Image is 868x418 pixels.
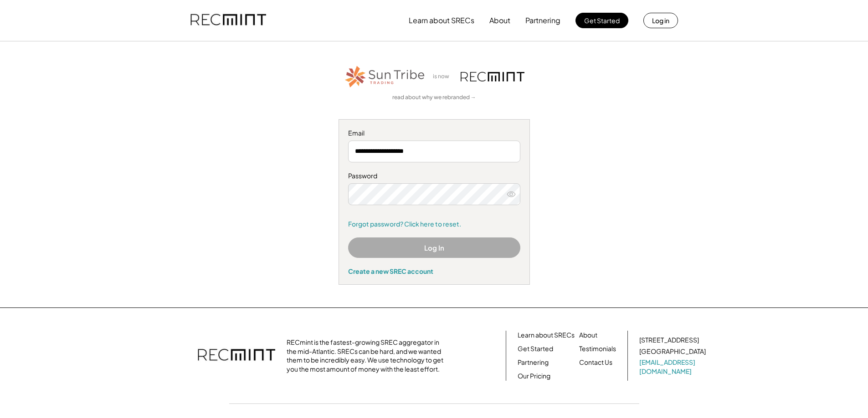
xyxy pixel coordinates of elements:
div: Create a new SREC account [348,267,520,275]
div: Password [348,171,520,181]
div: RECmint is the fastest-growing SREC aggregator in the mid-Atlantic. SRECs can be hard, and we wan... [287,338,448,373]
img: recmint-logotype%403x.png [461,72,524,81]
div: [GEOGRAPHIC_DATA] [639,347,706,356]
div: [STREET_ADDRESS] [639,336,699,345]
img: recmint-logotype%403x.png [190,5,266,36]
button: Log in [643,13,678,28]
a: Partnering [518,358,549,367]
a: Get Started [518,344,553,353]
img: STT_Horizontal_Logo%2B-%2BColor.png [344,64,426,89]
a: Our Pricing [518,372,550,381]
a: Testimonials [579,344,616,353]
div: is now [431,73,456,81]
button: Log In [348,237,520,258]
a: [EMAIL_ADDRESS][DOMAIN_NAME] [639,358,708,376]
button: About [489,11,510,30]
a: Contact Us [579,358,612,367]
a: About [579,331,597,340]
img: recmint-logotype%403x.png [198,340,275,372]
a: Forgot password? Click here to reset. [348,220,520,229]
a: Learn about SRECs [518,331,575,340]
div: Email [348,129,520,138]
button: Partnering [525,11,560,30]
button: Learn about SRECs [409,11,474,30]
a: read about why we rebranded → [392,94,476,101]
button: Get Started [575,13,628,28]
